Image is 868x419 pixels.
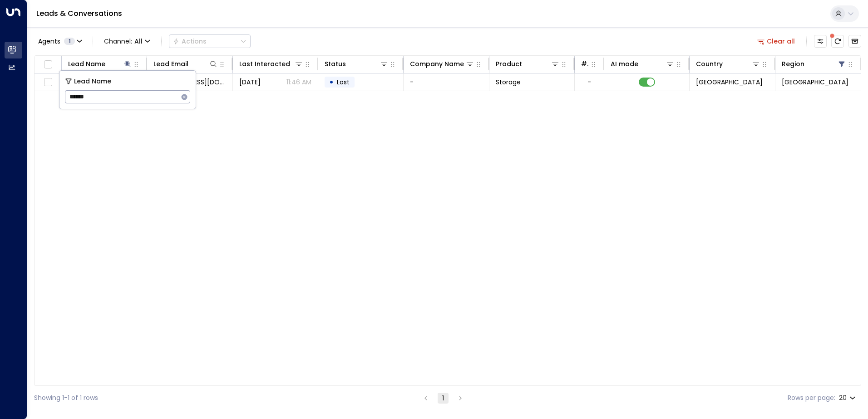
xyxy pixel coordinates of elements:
[42,59,54,70] span: Toggle select all
[611,58,638,69] div: AI mode
[134,38,143,45] span: All
[36,8,122,19] a: Leads & Conversations
[100,35,154,48] span: Channel:
[169,34,251,48] button: Actions
[581,58,597,69] div: # of people
[325,58,389,69] div: Status
[239,58,290,69] div: Last Interacted
[239,58,303,69] div: Last Interacted
[42,77,54,88] span: Toggle select row
[587,78,591,87] div: -
[74,76,111,87] span: Lead Name
[420,392,466,404] nav: pagination navigation
[173,37,207,45] div: Actions
[325,58,346,69] div: Status
[581,58,588,69] div: # of people
[404,73,489,91] td: -
[611,58,675,69] div: AI mode
[153,58,188,69] div: Lead Email
[814,35,827,48] button: Customize
[782,58,846,69] div: Region
[286,78,311,87] p: 11:46 AM
[100,35,154,48] button: Channel:All
[329,74,334,90] div: •
[496,78,521,87] span: Storage
[782,58,804,69] div: Region
[754,35,799,48] button: Clear all
[696,58,723,69] div: Country
[68,58,132,69] div: Lead Name
[438,393,449,404] button: page 1
[410,58,464,69] div: Company Name
[34,393,98,403] div: Showing 1-1 of 1 rows
[496,58,560,69] div: Product
[848,35,861,48] button: Archived Leads
[696,58,760,69] div: Country
[831,35,844,48] span: There are new threads available. Refresh the grid to view the latest updates.
[68,58,105,69] div: Lead Name
[337,78,350,87] span: Lost
[496,58,522,69] div: Product
[153,58,217,69] div: Lead Email
[239,78,261,87] span: Oct 01, 2025
[38,38,60,44] span: Agents
[410,58,474,69] div: Company Name
[782,78,848,87] span: Shropshire
[169,34,251,48] div: Button group with a nested menu
[839,391,858,404] div: 20
[64,38,75,45] span: 1
[788,393,835,403] label: Rows per page:
[34,35,85,48] button: Agents1
[696,78,763,87] span: United Kingdom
